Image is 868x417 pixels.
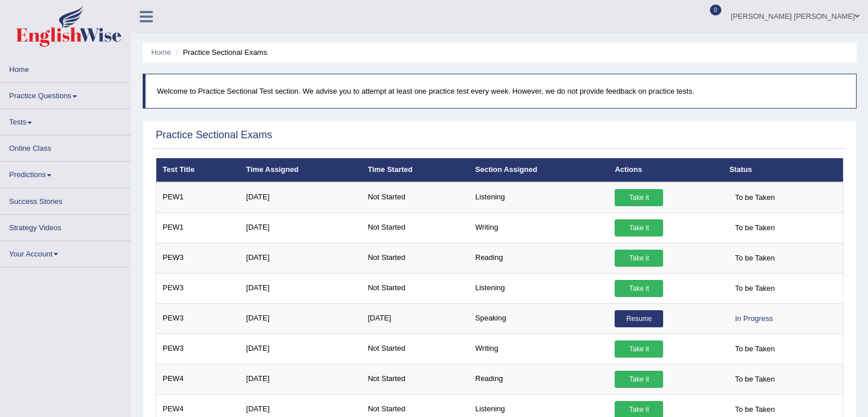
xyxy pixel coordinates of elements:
[469,212,609,243] td: Writing
[156,130,272,141] h2: Practice Sectional Exams
[615,371,663,388] a: Take it
[469,273,609,303] td: Listening
[361,334,469,364] td: Not Started
[240,364,361,394] td: [DATE]
[361,243,469,273] td: Not Started
[608,158,722,182] th: Actions
[240,182,361,213] td: [DATE]
[469,243,609,273] td: Reading
[240,158,361,182] th: Time Assigned
[615,219,663,236] a: Take it
[729,250,781,267] span: To be Taken
[469,364,609,394] td: Reading
[1,215,131,237] a: Strategy Videos
[1,109,131,131] a: Tests
[710,5,721,15] span: 0
[615,250,663,267] a: Take it
[156,243,240,273] td: PEW3
[469,303,609,334] td: Speaking
[729,219,781,236] span: To be Taken
[156,182,240,213] td: PEW1
[615,280,663,297] a: Take it
[156,334,240,364] td: PEW3
[723,158,843,182] th: Status
[361,212,469,243] td: Not Started
[729,310,778,327] div: In Progress
[156,273,240,303] td: PEW3
[240,273,361,303] td: [DATE]
[615,189,663,206] a: Take it
[361,158,469,182] th: Time Started
[729,340,781,358] span: To be Taken
[361,182,469,213] td: Not Started
[157,86,845,97] p: Welcome to Practice Sectional Test section. We advise you to attempt at least one practice test e...
[469,334,609,364] td: Writing
[240,212,361,243] td: [DATE]
[615,340,663,358] a: Take it
[361,303,469,334] td: [DATE]
[1,189,131,211] a: Success Stories
[361,273,469,303] td: Not Started
[240,334,361,364] td: [DATE]
[729,371,781,388] span: To be Taken
[1,57,131,79] a: Home
[156,303,240,334] td: PEW3
[156,212,240,243] td: PEW1
[240,243,361,273] td: [DATE]
[1,135,131,158] a: Online Class
[173,47,267,58] li: Practice Sectional Exams
[1,162,131,184] a: Predictions
[156,364,240,394] td: PEW4
[240,303,361,334] td: [DATE]
[151,48,171,57] a: Home
[469,182,609,213] td: Listening
[729,189,781,206] span: To be Taken
[156,158,240,182] th: Test Title
[615,310,663,327] a: Resume
[469,158,609,182] th: Section Assigned
[361,364,469,394] td: Not Started
[729,280,781,297] span: To be Taken
[1,241,131,263] a: Your Account
[1,83,131,105] a: Practice Questions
